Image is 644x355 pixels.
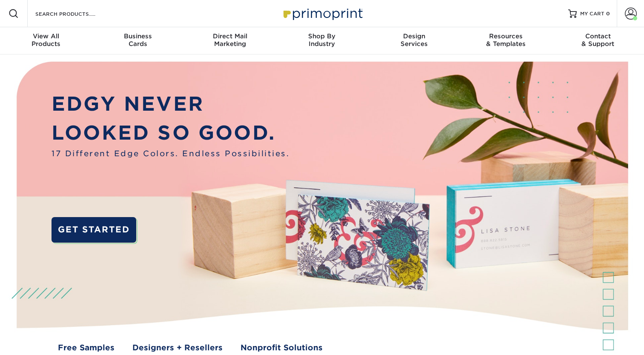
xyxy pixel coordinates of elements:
div: Services [368,32,460,48]
span: Direct Mail [184,32,276,40]
img: Primoprint [280,4,365,23]
span: 0 [606,11,610,17]
span: MY CART [580,10,604,17]
p: EDGY NEVER [52,89,289,118]
a: Contact& Support [552,27,644,54]
span: Design [368,32,460,40]
a: Shop ByIndustry [276,27,368,54]
div: Cards [92,32,184,48]
p: LOOKED SO GOOD. [52,118,289,147]
span: Shop By [276,32,368,40]
a: DesignServices [368,27,460,54]
span: Contact [552,32,644,40]
input: SEARCH PRODUCTS..... [34,9,117,19]
a: BusinessCards [92,27,184,54]
span: Business [92,32,184,40]
a: GET STARTED [52,217,136,243]
span: 17 Different Edge Colors. Endless Possibilities. [52,148,289,159]
span: Resources [460,32,552,40]
a: Designers + Resellers [132,342,223,353]
a: Resources& Templates [460,27,552,54]
div: Marketing [184,32,276,48]
div: & Templates [460,32,552,48]
div: & Support [552,32,644,48]
a: Free Samples [58,342,114,353]
a: Nonprofit Solutions [240,342,323,353]
div: Industry [276,32,368,48]
a: Direct MailMarketing [184,27,276,54]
